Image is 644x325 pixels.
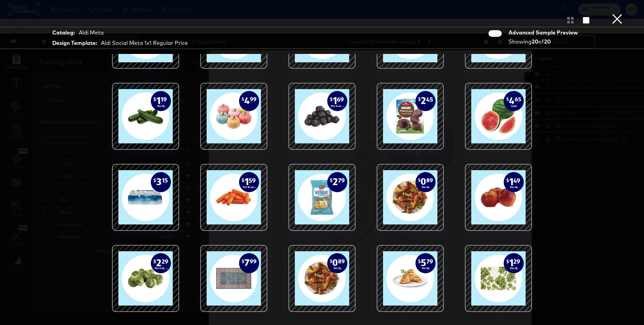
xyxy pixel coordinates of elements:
[79,29,104,37] div: Aldi Meta
[544,38,551,45] strong: 20
[52,39,97,47] strong: Design Template:
[508,29,580,37] div: Advanced Sample Preview
[101,39,188,47] div: Aldi Social Meta 1x1 Regular Price
[508,38,580,46] div: Showing of
[52,29,75,37] strong: Catalog:
[532,38,538,45] strong: 20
